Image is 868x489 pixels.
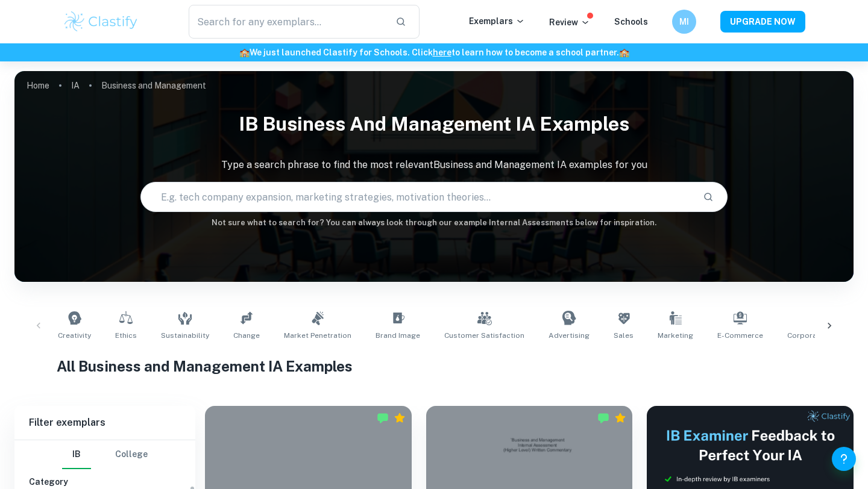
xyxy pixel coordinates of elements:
div: Premium [394,412,406,424]
p: Business and Management [101,79,206,92]
button: College [115,440,148,469]
p: Type a search phrase to find the most relevant Business and Management IA examples for you [14,158,854,172]
input: Search for any exemplars... [189,5,386,39]
span: Creativity [58,330,91,341]
button: MI [672,10,696,34]
div: Premium [614,412,626,424]
span: Sales [614,330,634,341]
span: Corporate Profitability [787,330,867,341]
p: Review [549,16,590,29]
button: UPGRADE NOW [720,11,805,33]
span: Sustainability [161,330,209,341]
span: E-commerce [717,330,763,341]
h6: MI [678,15,691,28]
span: Customer Satisfaction [444,330,524,341]
span: Change [233,330,260,341]
span: Ethics [115,330,137,341]
h6: We just launched Clastify for Schools. Click to learn how to become a school partner. [2,46,866,59]
span: Marketing [658,330,693,341]
div: Filter type choice [62,440,148,469]
img: Marked [597,412,609,424]
span: Advertising [549,330,590,341]
h6: Filter exemplars [14,406,195,440]
img: Clastify logo [63,10,139,34]
h1: IB Business and Management IA examples [14,105,854,143]
a: Schools [614,17,648,26]
h1: All Business and Management IA Examples [57,355,812,377]
span: Market Penetration [284,330,351,341]
span: 🏫 [239,48,250,57]
button: Search [698,187,719,207]
span: 🏫 [619,48,629,57]
button: IB [62,440,91,469]
h6: Category [29,475,181,488]
h6: Not sure what to search for? You can always look through our example Internal Assessments below f... [14,217,854,229]
a: Home [27,77,49,94]
img: Marked [377,412,389,424]
button: Help and Feedback [832,447,856,471]
p: Exemplars [469,14,525,28]
a: IA [71,77,80,94]
span: Brand Image [376,330,420,341]
a: here [433,48,451,57]
input: E.g. tech company expansion, marketing strategies, motivation theories... [141,180,693,214]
